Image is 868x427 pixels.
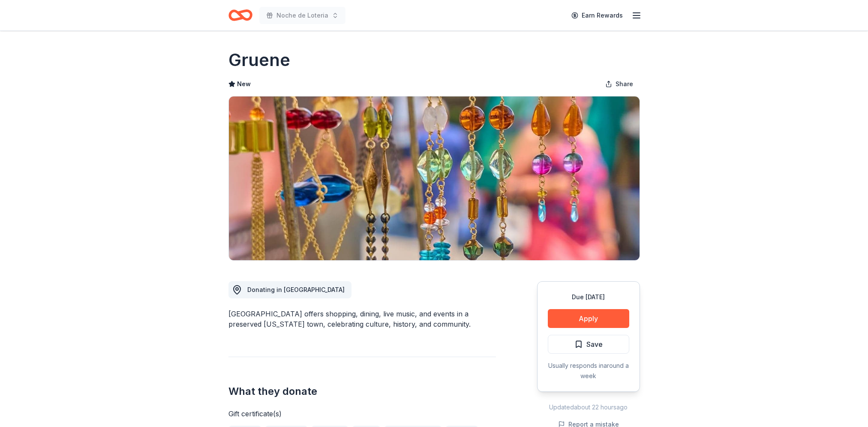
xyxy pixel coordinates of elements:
[537,402,640,412] div: Updated about 22 hours ago
[237,79,251,89] span: New
[548,309,629,328] button: Apply
[228,385,496,398] h2: What they donate
[229,96,640,260] img: Image for Gruene
[616,79,633,89] span: Share
[228,309,496,329] div: [GEOGRAPHIC_DATA] offers shopping, dining, live music, and events in a preserved [US_STATE] town,...
[566,8,628,23] a: Earn Rewards
[259,7,345,24] button: Noche de Loteria
[228,48,290,72] h1: Gruene
[228,409,496,419] div: Gift certificate(s)
[586,339,603,350] span: Save
[247,286,345,293] span: Donating in [GEOGRAPHIC_DATA]
[548,292,629,302] div: Due [DATE]
[548,361,629,381] div: Usually responds in around a week
[548,335,629,354] button: Save
[276,10,328,21] span: Noche de Loteria
[228,5,252,25] a: Home
[598,75,640,93] button: Share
